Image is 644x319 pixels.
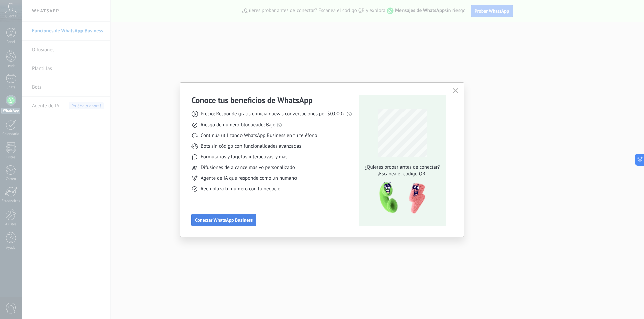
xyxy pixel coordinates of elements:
img: qr-pic-1x.png [374,180,427,216]
span: Reemplaza tu número con tu negocio [201,186,280,192]
span: Riesgo de número bloqueado: Bajo [201,122,275,128]
span: Conectar WhatsApp Business [195,218,253,222]
button: Conectar WhatsApp Business [191,214,256,226]
span: Continúa utilizando WhatsApp Business en tu teléfono [201,132,317,139]
span: ¿Quieres probar antes de conectar? [363,164,442,171]
span: Precio: Responde gratis o inicia nuevas conversaciones por $0.0002 [201,111,345,117]
span: Formularios y tarjetas interactivas, y más [201,154,287,160]
span: Bots sin código con funcionalidades avanzadas [201,143,301,150]
span: Difusiones de alcance masivo personalizado [201,164,295,171]
h3: Conoce tus beneficios de WhatsApp [191,95,313,105]
span: Agente de IA que responde como un humano [201,175,297,182]
span: ¡Escanea el código QR! [363,171,442,177]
